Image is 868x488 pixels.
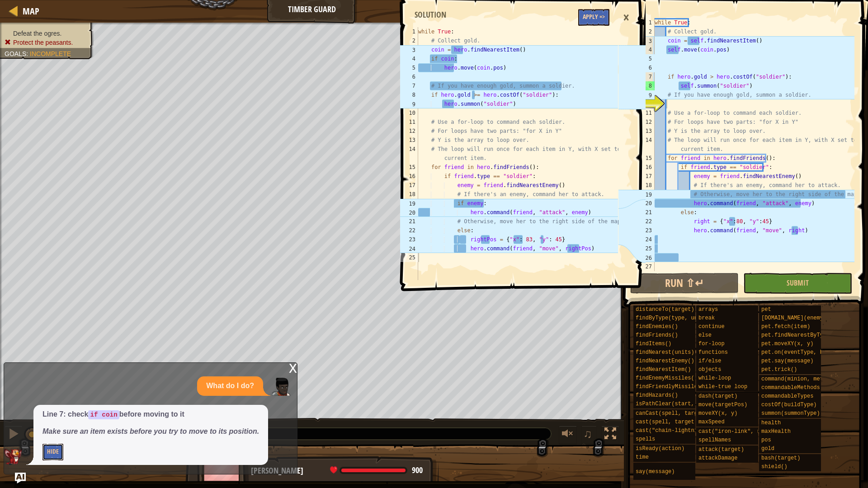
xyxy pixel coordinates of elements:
p: What do I do? [206,381,254,391]
span: dash(target) [698,393,737,399]
li: Protect the peasants. [5,38,87,47]
div: 5 [637,54,655,63]
div: 11 [637,108,655,117]
div: 13 [400,136,418,145]
span: bash(target) [761,455,800,461]
div: 8 [400,90,418,99]
span: functions [698,349,728,356]
span: health [761,420,781,426]
span: pos [761,437,771,443]
img: Player [272,378,290,396]
div: 13 [637,127,655,136]
span: isReady(action) [636,446,684,452]
span: pet.trick() [761,366,797,373]
span: Protect the peasants. [13,39,73,46]
span: summon(summonType) [761,410,820,417]
button: Run ⇧↵ [630,273,739,294]
span: move(targetPos) [698,402,747,408]
button: Ask AI [15,473,26,483]
span: for-loop [698,341,725,347]
div: × [618,7,634,28]
span: Map [23,5,39,17]
div: 24 [637,235,655,244]
div: 21 [400,217,418,226]
div: 14 [400,145,418,163]
span: pet.say(message) [761,358,813,364]
button: Apply => [578,9,609,26]
span: canCast(spell, target) [636,410,707,417]
span: pet [761,306,771,313]
div: 20 [637,199,655,208]
span: findNearestEnemy() [636,358,694,364]
div: 23 [400,235,418,244]
div: 16 [400,172,418,181]
div: 24 [400,244,418,253]
div: 7 [400,81,418,90]
div: 25 [637,244,655,253]
span: findEnemies() [636,324,678,330]
span: Goals [5,50,26,57]
div: health: 900 / 900 [330,466,423,474]
span: pet.moveXY(x, y) [761,341,813,347]
span: while-true loop [698,384,747,390]
span: commandableTypes [761,393,813,399]
span: shield() [761,464,788,470]
span: : [26,50,30,57]
button: Submit [743,273,852,294]
div: 5 [400,63,418,72]
div: 19 [637,190,655,199]
span: Defeat the ogres. [13,30,61,37]
div: 18 [400,190,418,199]
div: 12 [637,117,655,127]
span: findItems() [636,341,671,347]
span: findEnemyMissiles() [636,375,698,381]
span: findByType(type, units) [636,315,711,321]
span: costOf(buildType) [761,402,816,408]
span: findHazards() [636,392,678,399]
span: commandableMethods [761,385,820,391]
div: 7 [637,72,655,81]
div: 14 [637,136,655,154]
span: continue [698,324,725,330]
span: findNearestItem() [636,366,691,373]
span: attack(target) [698,446,744,453]
code: if coin [88,410,119,419]
div: [PERSON_NAME] [251,465,429,477]
div: 3 [400,45,418,54]
span: pet.fetch(item) [761,324,810,330]
span: pet.on(eventType, handler) [761,349,846,356]
span: gold [761,446,774,452]
div: 26 [637,253,655,262]
img: AI [4,449,22,465]
em: Make sure an item exists before you try to move to its position. [42,427,259,435]
span: cast("iron-link", recipient, tanker) [698,428,816,435]
div: 17 [637,172,655,181]
div: 2 [400,36,418,45]
div: 6 [400,72,418,81]
span: findFriendlyMissiles() [636,384,707,390]
div: 9 [400,99,418,108]
li: Defeat the ogres. [5,29,87,38]
div: 17 [400,181,418,190]
div: x [289,363,297,372]
span: say(message) [636,469,675,475]
div: 20 [400,208,418,217]
span: spellNames [698,437,731,443]
div: 4 [637,45,655,54]
div: 3 [637,36,655,45]
div: 21 [637,208,655,217]
div: 8 [637,81,655,90]
span: [DOMAIN_NAME](enemy) [761,315,826,321]
div: 9 [637,90,655,99]
div: 2 [637,27,655,36]
span: cast("chain-lightning", target) [636,427,736,434]
span: findFriends() [636,332,678,338]
div: 15 [637,154,655,163]
div: 22 [637,217,655,226]
span: objects [698,366,721,373]
span: Submit [787,278,809,288]
span: arrays [698,306,718,313]
span: moveXY(x, y) [698,410,737,417]
div: 18 [637,181,655,190]
span: cast(spell, target) [636,419,698,425]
